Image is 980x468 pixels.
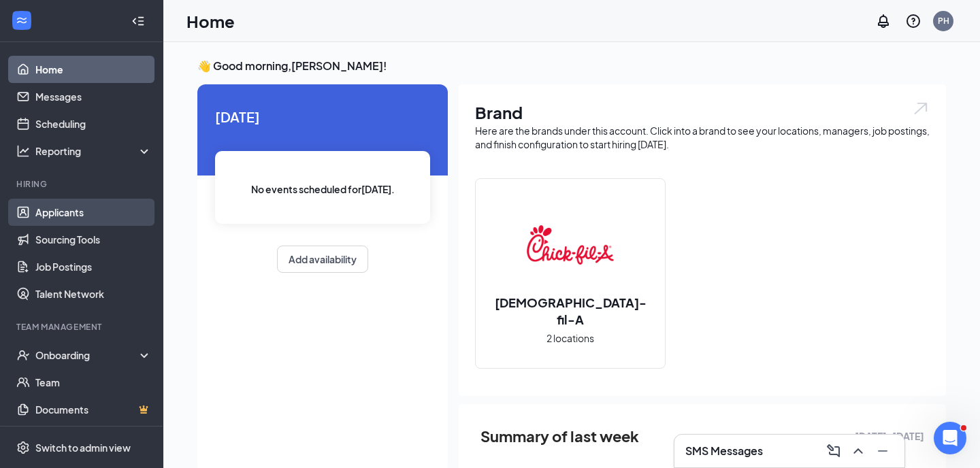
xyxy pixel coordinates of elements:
a: Home [35,56,152,83]
h1: Home [186,10,235,33]
button: Add availability [277,246,368,273]
span: [DATE] - [DATE] [855,429,924,444]
div: Here are the brands under this account. Click into a brand to see your locations, managers, job p... [475,124,930,151]
a: Scheduling [35,110,152,137]
span: No events scheduled for [DATE] . [251,182,395,197]
h3: 👋 Good morning, [PERSON_NAME] ! [197,58,946,73]
a: Messages [35,83,152,110]
div: Switch to admin view [35,441,131,454]
div: Onboarding [35,348,140,362]
a: Job Postings [35,253,152,280]
svg: QuestionInfo [905,13,921,29]
a: SurveysCrown [35,423,152,450]
a: Applicants [35,199,152,226]
img: open.6027fd2a22e1237b5b06.svg [912,101,930,116]
h2: [DEMOGRAPHIC_DATA]-fil-A [476,294,665,328]
div: PH [938,15,949,27]
svg: Minimize [875,443,891,459]
svg: UserCheck [16,348,30,362]
a: Talent Network [35,280,152,307]
span: [DATE] [215,106,430,127]
button: ComposeMessage [823,440,845,462]
span: Summary of last week [480,424,639,448]
div: Hiring [16,178,149,190]
svg: Analysis [16,144,30,158]
iframe: Intercom live chat [934,422,966,454]
h1: Brand [475,101,930,124]
img: Chick-fil-A [527,201,614,288]
a: Team [35,369,152,396]
svg: WorkstreamLogo [15,14,29,27]
a: Sourcing Tools [35,226,152,253]
div: Reporting [35,144,152,158]
span: 2 locations [546,331,594,346]
h3: SMS Messages [685,444,763,458]
a: DocumentsCrown [35,396,152,423]
svg: Collapse [131,14,145,28]
button: Minimize [872,440,894,462]
div: Team Management [16,321,149,333]
svg: Settings [16,441,30,454]
svg: Notifications [875,13,892,29]
svg: ChevronUp [850,443,866,459]
button: ChevronUp [847,440,869,462]
svg: ComposeMessage [826,443,842,459]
